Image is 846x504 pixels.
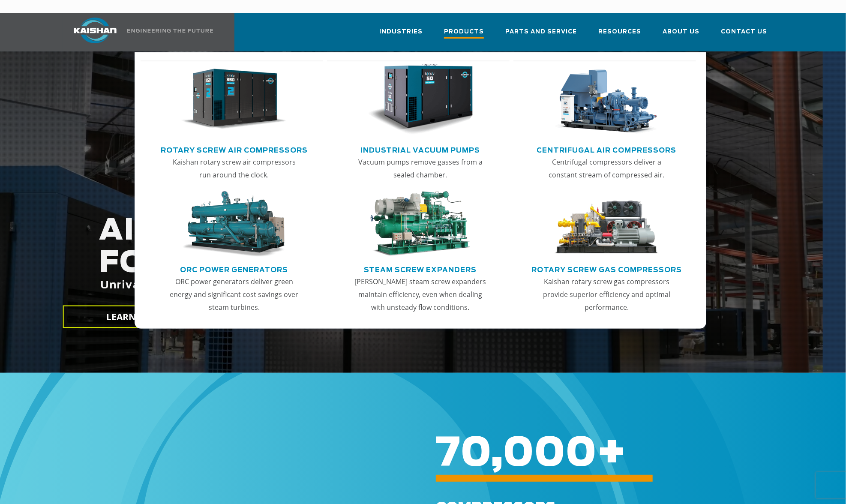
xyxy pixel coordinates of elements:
[554,64,659,135] img: thumb-Centrifugal-Air-Compressors
[360,143,480,156] a: Industrial Vacuum Pumps
[505,21,577,50] a: Parts and Service
[540,156,674,181] p: Centrifugal compressors deliver a constant stream of compressed air.
[379,21,423,50] a: Industries
[63,18,127,43] img: kaishan logo
[436,448,813,459] h6: +
[161,143,308,156] a: Rotary Screw Air Compressors
[540,275,674,314] p: Kaishan rotary screw gas compressors provide superior efficiency and optimal performance.
[364,262,477,275] a: Steam Screw Expanders
[598,21,641,50] a: Resources
[368,64,473,135] img: thumb-Industrial-Vacuum-Pumps
[69,280,436,291] span: Unrivaled performance with up to 35% energy cost savings.
[554,191,659,257] img: thumb-Rotary-Screw-Gas-Compressors
[127,29,213,33] img: Engineering the future
[531,262,682,275] a: Rotary Screw Gas Compressors
[663,27,699,37] span: About Us
[663,21,699,50] a: About Us
[379,27,423,37] span: Industries
[368,191,473,257] img: thumb-Steam-Screw-Expanders
[106,311,165,323] span: LEARN MORE
[63,306,209,328] a: LEARN MORE
[68,215,658,318] h2: AIR COMPRESSORS FOR THE
[354,156,487,181] p: Vacuum pumps remove gasses from a sealed chamber.
[180,262,288,275] a: ORC Power Generators
[598,27,641,37] span: Resources
[181,64,287,135] img: thumb-Rotary-Screw-Air-Compressors
[721,27,767,37] span: Contact Us
[444,21,484,51] a: Products
[167,275,301,314] p: ORC power generators deliver green energy and significant cost savings over steam turbines.
[63,13,215,51] a: Kaishan USA
[721,21,767,50] a: Contact Us
[181,191,287,257] img: thumb-ORC-Power-Generators
[436,434,597,474] span: 70,000
[444,27,484,39] span: Products
[354,275,487,314] p: [PERSON_NAME] steam screw expanders maintain efficiency, even when dealing with unsteady flow con...
[505,27,577,37] span: Parts and Service
[167,156,301,181] p: Kaishan rotary screw air compressors run around the clock.
[537,143,677,156] a: Centrifugal Air Compressors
